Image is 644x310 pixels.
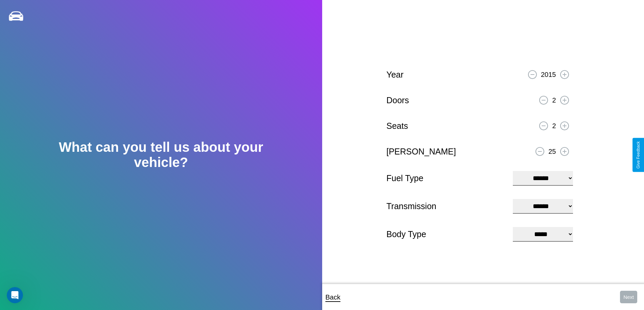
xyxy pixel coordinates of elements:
[386,118,408,134] p: Seats
[32,140,290,170] h2: What can you tell us about your vehicle?
[386,227,506,242] p: Body Type
[541,68,556,81] p: 2015
[620,291,637,303] button: Next
[552,120,556,132] p: 2
[7,287,23,303] iframe: Intercom live chat
[636,141,641,169] div: Give Feedback
[386,171,506,186] p: Fuel Type
[386,144,456,159] p: [PERSON_NAME]
[552,94,556,106] p: 2
[386,199,506,214] p: Transmission
[386,67,404,82] p: Year
[386,93,409,108] p: Doors
[548,145,556,158] p: 25
[326,291,340,303] p: Back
